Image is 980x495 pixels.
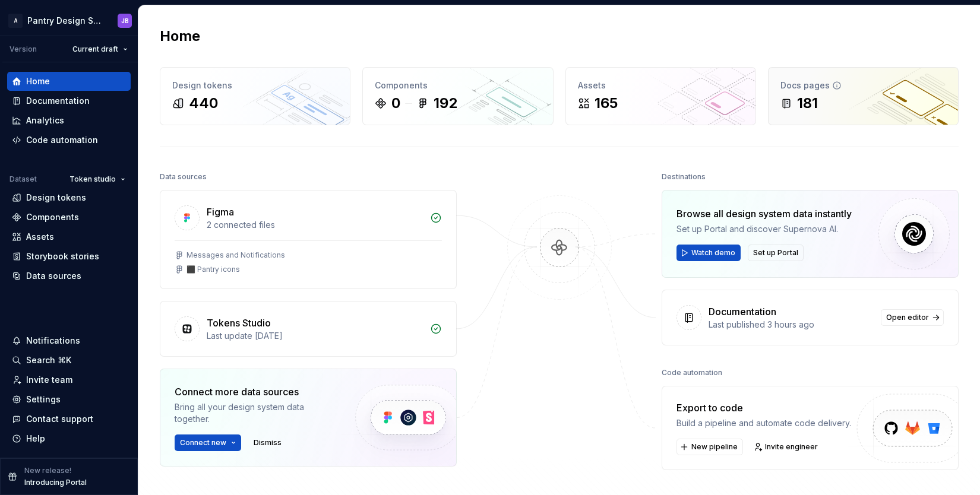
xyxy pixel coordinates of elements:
[662,364,722,381] div: Code automation
[180,438,226,448] span: Connect new
[10,174,37,184] div: Dataset
[26,413,93,425] div: Contact support
[26,95,90,107] div: Documentation
[26,394,61,405] div: Settings
[7,429,131,448] button: Help
[434,94,457,113] div: 192
[175,434,241,451] button: Connect new
[26,134,98,146] div: Code automation
[24,478,87,487] p: Introducing Portal
[160,67,350,125] a: Design tokens440
[7,351,131,370] button: Search ⌘K
[26,211,79,223] div: Components
[768,67,959,125] a: Docs pages181
[207,316,271,330] div: Tokens Studio
[375,80,540,91] div: Components
[172,80,338,91] div: Design tokens
[207,219,423,231] div: 2 connected files
[207,205,234,219] div: Figma
[709,319,874,331] div: Last published 3 hours ago
[175,385,335,399] div: Connect more data sources
[26,231,54,243] div: Assets
[207,330,423,342] div: Last update [DATE]
[254,438,282,448] span: Dismiss
[10,45,37,54] div: Version
[26,250,99,262] div: Storybook stories
[7,390,131,409] a: Settings
[160,27,200,46] h2: Home
[362,67,553,125] a: Components0192
[121,16,129,26] div: JB
[780,80,946,91] div: Docs pages
[565,67,756,125] a: Assets165
[2,8,135,33] button: APantry Design SystemJB
[26,335,80,347] div: Notifications
[753,248,798,258] span: Set up Portal
[595,94,618,113] div: 165
[7,188,131,207] a: Design tokens
[67,41,133,58] button: Current draft
[7,370,131,389] a: Invite team
[578,80,744,91] div: Assets
[7,410,131,429] button: Contact support
[186,250,285,260] div: Messages and Notifications
[27,15,103,27] div: Pantry Design System
[676,207,852,221] div: Browse all design system data instantly
[64,171,131,188] button: Token studio
[7,331,131,350] button: Notifications
[186,265,240,274] div: ⬛️ Pantry icons
[189,94,218,113] div: 440
[26,433,45,445] div: Help
[175,401,335,425] div: Bring all your design system data together.
[160,169,207,185] div: Data sources
[750,439,823,455] a: Invite engineer
[7,227,131,246] a: Assets
[676,401,851,415] div: Export to code
[26,270,81,282] div: Data sources
[26,115,64,126] div: Analytics
[881,309,944,326] a: Open editor
[72,45,118,54] span: Current draft
[748,245,804,261] button: Set up Portal
[709,304,776,319] div: Documentation
[691,442,738,452] span: New pipeline
[7,91,131,110] a: Documentation
[676,223,852,235] div: Set up Portal and discover Supernova AI.
[160,190,457,289] a: Figma2 connected filesMessages and Notifications⬛️ Pantry icons
[391,94,400,113] div: 0
[7,208,131,227] a: Components
[24,466,71,475] p: New release!
[765,442,818,452] span: Invite engineer
[676,439,743,455] button: New pipeline
[248,434,287,451] button: Dismiss
[26,374,72,386] div: Invite team
[26,192,86,204] div: Design tokens
[886,313,929,322] span: Open editor
[7,72,131,91] a: Home
[7,247,131,266] a: Storybook stories
[797,94,818,113] div: 181
[676,245,741,261] button: Watch demo
[8,14,23,28] div: A
[7,111,131,130] a: Analytics
[26,354,71,366] div: Search ⌘K
[69,174,116,184] span: Token studio
[7,266,131,285] a: Data sources
[26,75,50,87] div: Home
[676,417,851,429] div: Build a pipeline and automate code delivery.
[662,169,706,185] div: Destinations
[691,248,735,258] span: Watch demo
[7,131,131,150] a: Code automation
[160,301,457,357] a: Tokens StudioLast update [DATE]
